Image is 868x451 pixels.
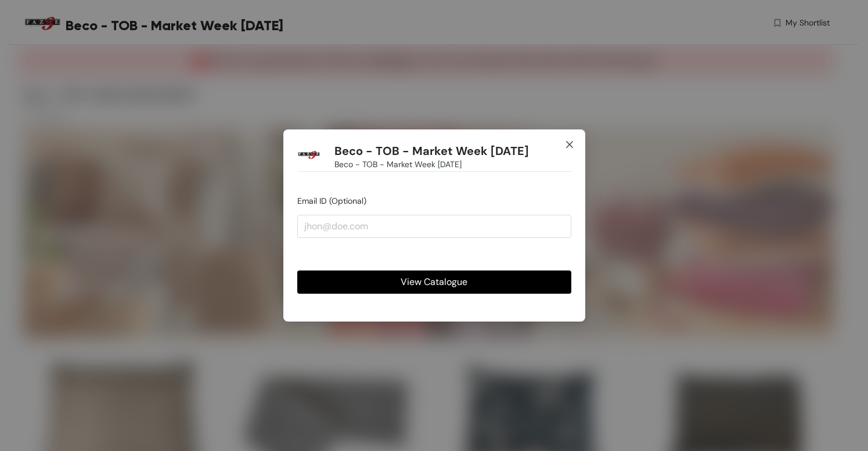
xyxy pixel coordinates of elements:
[334,158,462,171] span: Beco - TOB - Market Week [DATE]
[297,215,571,238] input: jhon@doe.com
[297,196,366,206] span: Email ID (Optional)
[401,275,467,289] span: View Catalogue
[297,270,571,294] button: View Catalogue
[297,143,320,167] img: Buyer Portal
[334,144,529,158] h1: Beco - TOB - Market Week [DATE]
[554,129,585,161] button: Close
[565,140,574,149] span: close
